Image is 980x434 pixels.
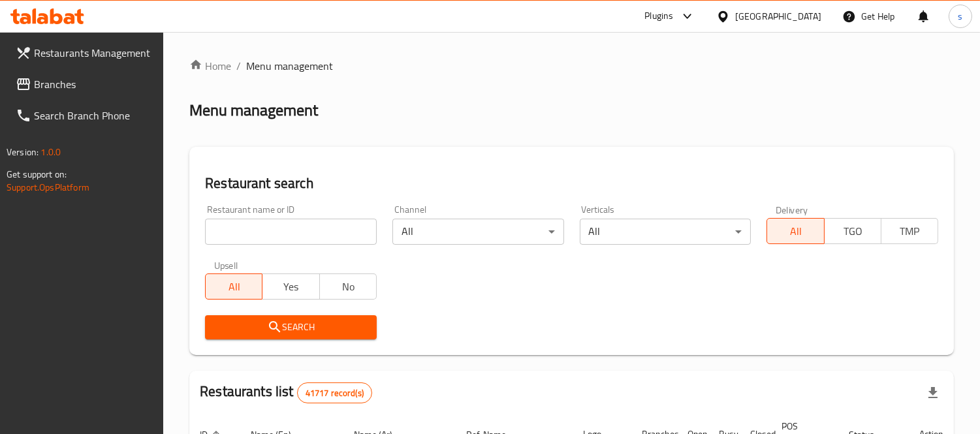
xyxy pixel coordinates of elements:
div: All [580,219,751,245]
span: s [958,9,962,23]
span: No [325,277,371,296]
a: Home [189,58,231,74]
span: Search Branch Phone [34,108,153,123]
div: All [392,219,564,245]
span: TMP [887,222,933,241]
button: All [205,273,262,300]
span: Restaurants Management [34,45,153,61]
span: 1.0.0 [40,144,61,161]
span: TGO [830,222,876,241]
button: TMP [881,218,938,244]
label: Delivery [776,205,808,214]
div: [GEOGRAPHIC_DATA] [735,9,821,23]
h2: Restaurant search [205,174,938,193]
div: Total records count [297,382,372,403]
span: All [211,277,257,296]
span: Menu management [246,58,333,74]
div: Export file [917,377,949,409]
input: Search for restaurant name or ID.. [205,219,377,245]
nav: breadcrumb [189,58,954,74]
h2: Restaurants list [200,382,372,403]
button: TGO [824,218,881,244]
h2: Menu management [189,100,318,121]
a: Branches [5,69,164,100]
span: Version: [7,144,39,161]
button: Search [205,315,377,339]
span: Get support on: [7,166,67,183]
a: Support.OpsPlatform [7,179,89,196]
a: Restaurants Management [5,37,164,69]
button: No [319,273,377,300]
li: / [236,58,241,74]
a: Search Branch Phone [5,100,164,131]
span: Yes [268,277,314,296]
span: Branches [34,76,153,92]
span: 41717 record(s) [298,387,371,399]
div: Plugins [644,8,673,24]
button: Yes [262,273,319,300]
span: Search [215,319,366,335]
button: All [767,218,824,244]
span: All [772,222,819,241]
label: Upsell [214,260,238,270]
